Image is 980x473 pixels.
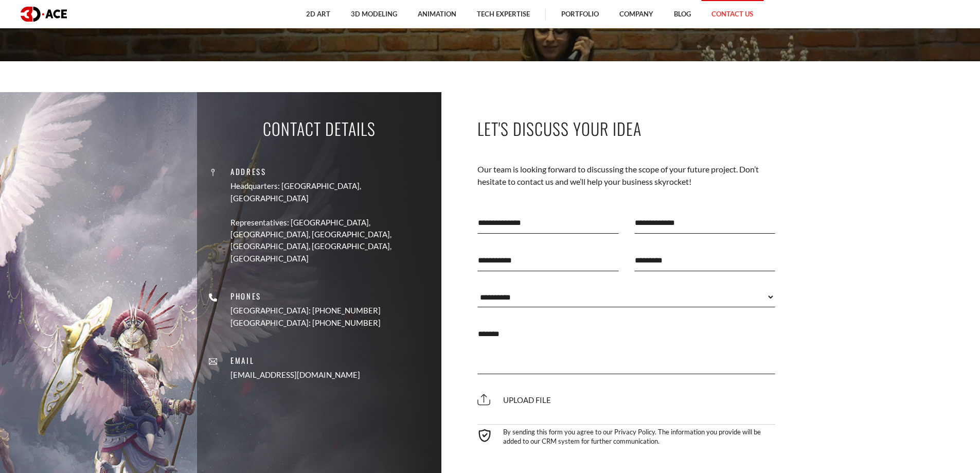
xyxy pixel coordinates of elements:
p: Email [230,355,360,366]
p: Representatives: [GEOGRAPHIC_DATA], [GEOGRAPHIC_DATA], [GEOGRAPHIC_DATA], [GEOGRAPHIC_DATA], [GEO... [230,217,434,265]
p: Our team is looking forward to discussing the scope of your future project. Don’t hesitate to con... [477,163,776,188]
p: Headquarters: [GEOGRAPHIC_DATA], [GEOGRAPHIC_DATA] [230,180,434,204]
a: [EMAIL_ADDRESS][DOMAIN_NAME] [230,370,360,381]
span: Upload file [477,395,551,405]
p: Address [230,166,434,178]
a: Headquarters: [GEOGRAPHIC_DATA], [GEOGRAPHIC_DATA] Representatives: [GEOGRAPHIC_DATA], [GEOGRAPHI... [230,180,434,265]
p: Let's Discuss Your Idea [477,117,776,140]
div: By sending this form you agree to our Privacy Policy. The information you provide will be added t... [477,424,776,446]
p: [GEOGRAPHIC_DATA]: [PHONE_NUMBER] [230,317,381,329]
p: [GEOGRAPHIC_DATA]: [PHONE_NUMBER] [230,305,381,317]
p: Contact Details [263,117,376,140]
img: logo dark [21,7,67,22]
p: Phones [230,290,381,302]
